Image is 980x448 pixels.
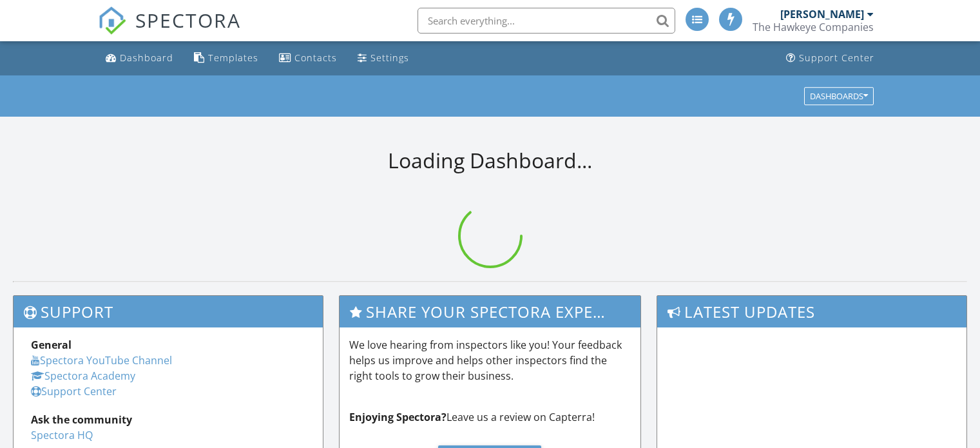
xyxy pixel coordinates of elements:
[657,296,966,327] h3: Latest Updates
[349,410,447,424] strong: Enjoying Spectora?
[349,337,631,384] p: We love hearing from inspectors like you! Your feedback helps us improve and helps other inspecto...
[135,6,241,34] span: SPECTORA
[349,409,631,425] p: Leave us a review on Capterra!
[208,52,258,64] div: Templates
[753,21,874,34] div: The Hawkeye Companies
[274,46,342,70] a: Contacts
[31,353,172,367] a: Spectora YouTube Channel
[31,412,305,427] div: Ask the community
[98,6,126,35] img: The Best Home Inspection Software - Spectora
[101,46,178,70] a: Dashboard
[31,338,72,352] strong: General
[14,296,323,327] h3: Support
[352,46,414,70] a: Settings
[31,384,117,398] a: Support Center
[98,17,241,44] a: SPECTORA
[370,52,409,64] div: Settings
[31,428,93,442] a: Spectora HQ
[189,46,264,70] a: Templates
[780,8,864,21] div: [PERSON_NAME]
[781,46,879,70] a: Support Center
[31,369,135,383] a: Spectora Academy
[340,296,641,327] h3: Share Your Spectora Experience
[120,52,173,64] div: Dashboard
[804,87,874,105] button: Dashboards
[799,52,874,64] div: Support Center
[810,92,868,101] div: Dashboards
[418,8,675,34] input: Search everything...
[294,52,337,64] div: Contacts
